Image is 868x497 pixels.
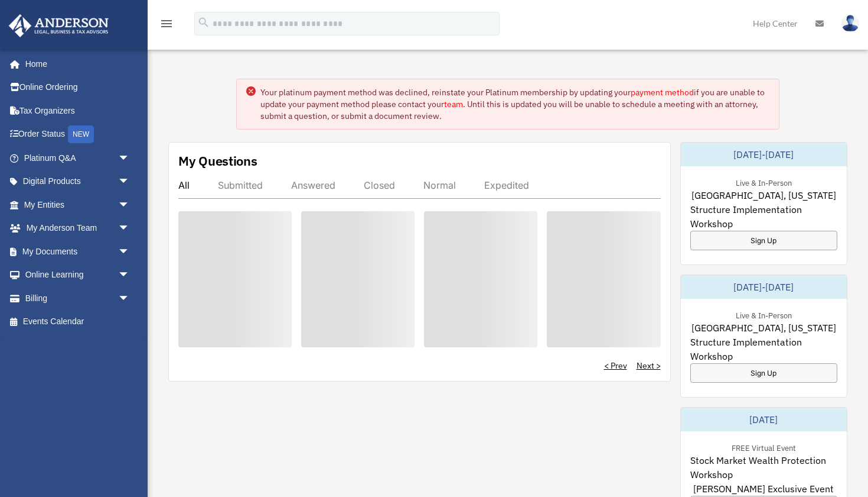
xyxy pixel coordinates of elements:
[841,15,859,32] img: User Pic
[690,335,838,363] span: Structure Implementation Workshop
[118,217,142,241] span: arrow_drop_down
[722,441,805,453] div: FREE Virtual Event
[690,231,838,250] a: Sign Up
[681,275,847,299] div: [DATE]-[DATE]
[8,217,148,240] a: My Anderson Teamarrow_drop_down
[118,263,142,288] span: arrow_drop_down
[444,99,463,109] a: team
[8,52,142,76] a: Home
[118,193,142,217] span: arrow_drop_down
[631,87,694,98] a: payment method
[260,86,769,122] div: Your platinum payment method was declined, reinstate your Platinum membership by updating your if...
[8,263,148,287] a: Online Learningarrow_drop_down
[423,179,456,191] div: Normal
[218,179,263,191] div: Submitted
[690,202,838,231] span: Structure Implementation Workshop
[178,179,190,191] div: All
[8,286,148,310] a: Billingarrow_drop_down
[8,122,148,147] a: Order StatusNEW
[8,240,148,263] a: My Documentsarrow_drop_down
[690,453,838,482] span: Stock Market Wealth Protection Workshop
[364,179,395,191] div: Closed
[691,188,836,202] span: [GEOGRAPHIC_DATA], [US_STATE]
[118,146,142,170] span: arrow_drop_down
[8,76,148,99] a: Online Ordering
[8,99,148,122] a: Tax Organizers
[691,321,836,335] span: [GEOGRAPHIC_DATA], [US_STATE]
[118,286,142,311] span: arrow_drop_down
[604,360,627,372] a: < Prev
[68,125,94,143] div: NEW
[726,176,801,188] div: Live & In-Person
[118,170,142,194] span: arrow_drop_down
[178,152,257,170] div: My Questions
[484,179,529,191] div: Expedited
[8,193,148,217] a: My Entitiesarrow_drop_down
[690,363,838,383] a: Sign Up
[726,308,801,321] div: Live & In-Person
[637,360,661,372] a: Next >
[291,179,335,191] div: Answered
[8,146,148,170] a: Platinum Q&Aarrow_drop_down
[681,143,847,166] div: [DATE]-[DATE]
[8,170,148,193] a: Digital Productsarrow_drop_down
[693,482,834,496] span: [PERSON_NAME] Exclusive Event
[8,310,148,334] a: Events Calendar
[5,14,112,37] img: Anderson Advisors Platinum Portal
[681,408,847,431] div: [DATE]
[159,21,174,31] a: menu
[118,240,142,264] span: arrow_drop_down
[197,16,210,29] i: search
[159,17,174,31] i: menu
